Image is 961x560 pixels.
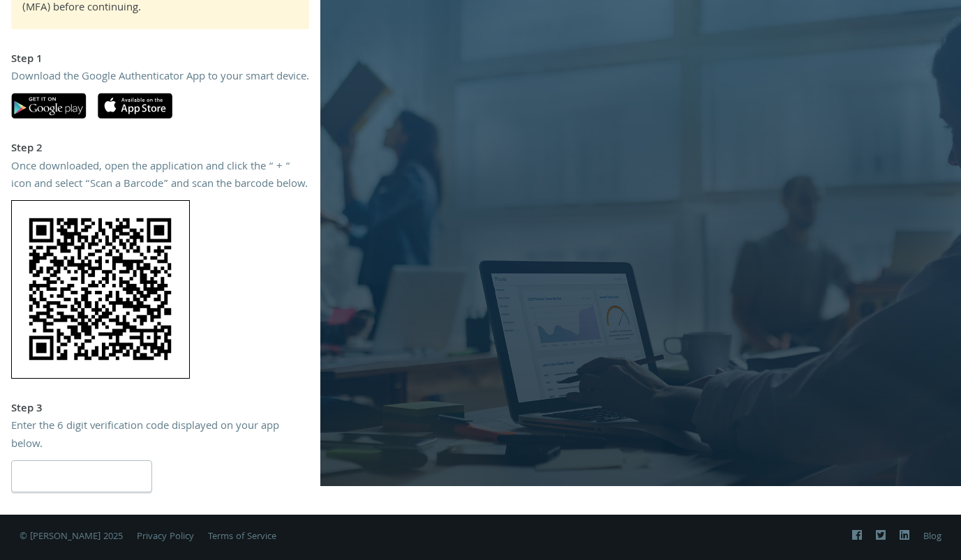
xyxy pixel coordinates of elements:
div: Download the Google Authenticator App to your smart device. [11,69,309,87]
a: Terms of Service [208,529,276,545]
strong: Step 3 [11,400,43,418]
strong: Step 2 [11,140,43,158]
span: © [PERSON_NAME] 2025 [20,529,123,545]
strong: Step 1 [11,51,43,69]
a: Privacy Policy [137,529,194,545]
a: Blog [923,529,941,545]
img: 14DDK6uxcVyAAAAAElFTkSuQmCC [11,200,190,379]
div: Once downloaded, open the application and click the “ + “ icon and select “Scan a Barcode” and sc... [11,159,309,195]
div: Enter the 6 digit verification code displayed on your app below. [11,418,309,454]
img: apple-app-store.svg [98,93,172,119]
img: google-play.svg [11,93,87,119]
